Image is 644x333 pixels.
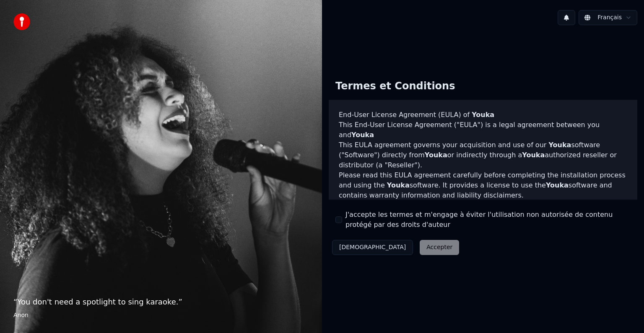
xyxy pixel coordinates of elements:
p: This EULA agreement governs your acquisition and use of our software ("Software") directly from o... [339,140,627,170]
p: Please read this EULA agreement carefully before completing the installation process and using th... [339,170,627,200]
span: Youka [548,141,571,149]
span: Youka [387,181,410,189]
p: “ You don't need a spotlight to sing karaoke. ” [13,296,309,308]
button: [DEMOGRAPHIC_DATA] [332,240,413,255]
p: This End-User License Agreement ("EULA") is a legal agreement between you and [339,120,627,140]
footer: Anon [13,311,309,320]
span: Youka [522,151,545,159]
span: Youka [546,181,569,189]
span: Youka [425,151,447,159]
div: Termes et Conditions [329,73,462,100]
h3: End-User License Agreement (EULA) of [339,110,627,120]
label: J'accepte les termes et m'engage à éviter l'utilisation non autorisée de contenu protégé par des ... [345,210,631,230]
span: Youka [351,131,374,139]
span: Youka [472,111,494,119]
img: youka [13,13,30,30]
